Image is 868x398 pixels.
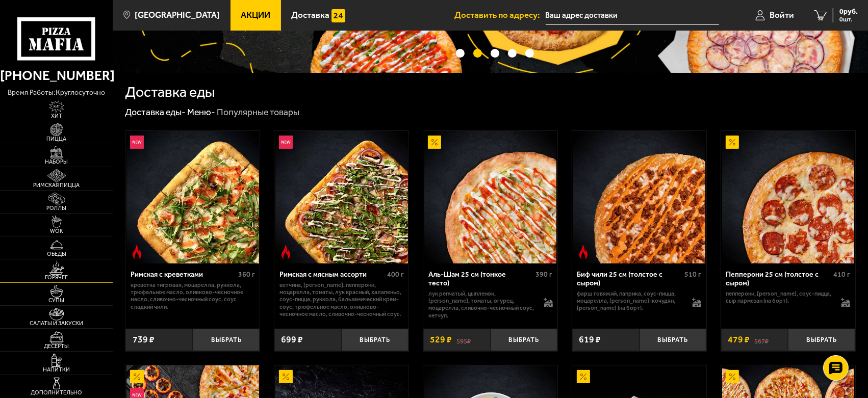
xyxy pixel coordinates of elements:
img: Акционный [726,370,739,384]
img: Акционный [577,370,591,384]
img: Акционный [428,136,442,149]
button: точки переключения [473,49,482,58]
p: пепперони, [PERSON_NAME], соус-пицца, сыр пармезан (на борт). [726,290,832,304]
span: 619 ₽ [579,335,601,344]
span: 410 г [833,270,850,279]
button: точки переключения [508,49,517,58]
span: 400 г [387,270,404,279]
img: Акционный [726,136,739,149]
a: Доставка еды- [125,107,186,118]
p: ветчина, [PERSON_NAME], пепперони, моцарелла, томаты, лук красный, халапеньо, соус-пицца, руккола... [279,281,404,317]
span: 360 г [238,270,255,279]
img: 15daf4d41897b9f0e9f617042186c801.svg [331,9,345,23]
button: точки переключения [456,49,465,58]
s: 595 ₽ [456,335,471,344]
img: Острое блюдо [130,245,144,259]
span: 510 г [684,270,701,279]
button: Выбрать [193,329,260,351]
img: Новинка [130,136,144,149]
a: АкционныйПепперони 25 см (толстое с сыром) [721,131,855,263]
span: 529 ₽ [430,335,452,344]
span: 0 шт. [839,16,858,22]
p: креветка тигровая, моцарелла, руккола, трюфельное масло, оливково-чесночное масло, сливочно-чесно... [131,281,255,310]
span: 739 ₽ [133,335,155,344]
div: Римская с мясным ассорти [279,270,385,279]
div: Римская с креветками [131,270,236,279]
span: 699 ₽ [281,335,303,344]
button: точки переключения [491,49,499,58]
img: Аль-Шам 25 см (тонкое тесто) [424,131,557,263]
div: Биф чили 25 см (толстое с сыром) [577,270,682,287]
img: Акционный [130,370,144,384]
span: Доставить по адресу: [455,11,546,19]
span: 390 г [536,270,553,279]
a: НовинкаОстрое блюдоРимская с креветками [125,131,260,263]
div: Аль-Шам 25 см (тонкое тесто) [428,270,533,287]
a: НовинкаОстрое блюдоРимская с мясным ассорти [274,131,409,263]
img: Острое блюдо [577,245,591,259]
s: 567 ₽ [754,335,769,344]
p: фарш говяжий, паприка, соус-пицца, моцарелла, [PERSON_NAME]-кочудян, [PERSON_NAME] (на борт). [577,290,683,312]
div: Популярные товары [217,107,300,118]
img: Акционный [279,370,293,384]
button: точки переключения [525,49,534,58]
span: [GEOGRAPHIC_DATA] [135,11,220,19]
button: Выбрать [640,329,707,351]
img: Биф чили 25 см (толстое с сыром) [573,131,706,263]
button: Выбрать [491,329,558,351]
img: Римская с креветками [126,131,259,263]
h1: Доставка еды [125,85,215,99]
span: Доставка [291,11,329,19]
p: лук репчатый, цыпленок, [PERSON_NAME], томаты, огурец, моцарелла, сливочно-чесночный соус, кетчуп. [428,290,534,319]
button: Выбрать [788,329,855,351]
img: Римская с мясным ассорти [275,131,408,263]
a: АкционныйАль-Шам 25 см (тонкое тесто) [423,131,557,263]
img: Пепперони 25 см (толстое с сыром) [722,131,855,263]
span: Войти [770,11,794,19]
a: Меню- [187,107,215,118]
input: Ваш адрес доставки [546,6,719,25]
button: Выбрать [342,329,409,351]
a: Острое блюдоБиф чили 25 см (толстое с сыром) [572,131,706,263]
img: Острое блюдо [279,245,293,259]
span: 479 ₽ [728,335,750,344]
div: Пепперони 25 см (толстое с сыром) [726,270,831,287]
span: Акции [241,11,270,19]
img: Новинка [279,136,293,149]
span: 0 руб. [839,8,858,15]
